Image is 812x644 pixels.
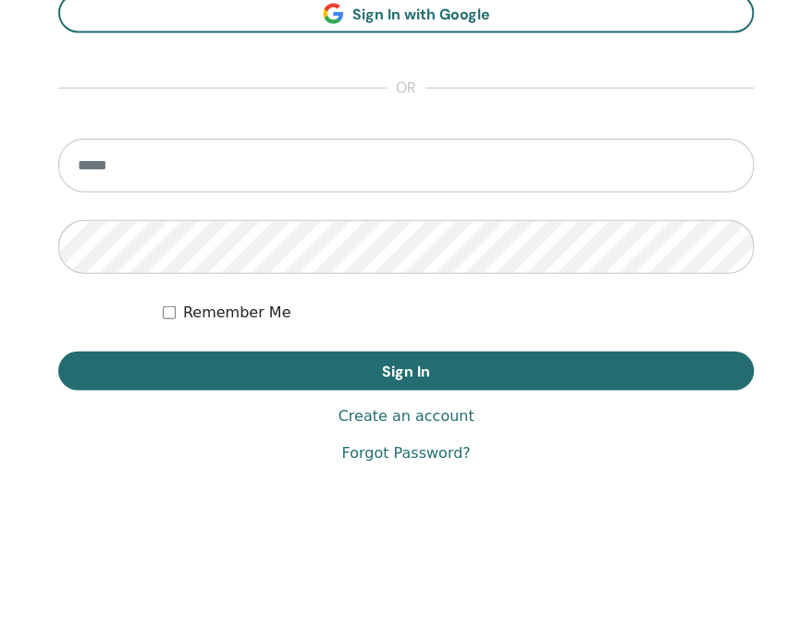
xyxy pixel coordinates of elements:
[338,405,474,427] a: Create an account
[387,78,425,100] span: or
[183,302,291,324] label: Remember Me
[58,352,754,390] button: Sign In
[382,362,430,381] span: Sign In
[352,5,490,24] span: Sign In with Google
[341,442,470,464] a: Forgot Password?
[163,302,754,324] div: Keep me authenticated indefinitely or until I manually logout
